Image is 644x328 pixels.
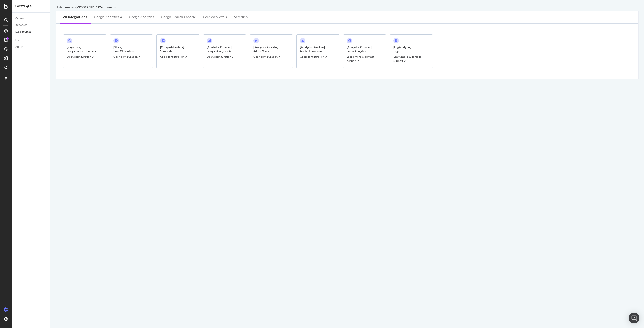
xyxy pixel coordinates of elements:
div: [ Competitive data ] Semrush [160,45,184,53]
a: Users [15,38,47,43]
div: Open Intercom Messenger [629,313,639,323]
a: Admin [15,45,47,49]
div: [ Analytics Provider ] Adobe Visits [253,45,278,53]
div: Open configuration [300,55,328,59]
a: Crawler [15,16,47,21]
div: [ Analytics Provider ] Piano Analytics [347,45,372,53]
div: Open configuration [253,55,281,59]
div: Open configuration [160,55,188,59]
div: Semrush [234,15,248,19]
div: Data Sources [15,29,31,34]
div: Open configuration [113,55,141,59]
div: Open configuration [67,55,95,59]
div: Admin [15,45,24,49]
div: Core Web Vitals [203,15,227,19]
a: Keywords [15,23,47,28]
div: Google Analytics [129,15,154,19]
div: Open configuration [207,55,235,59]
a: Data Sources [15,29,47,34]
div: [ Vitals ] Core Web Vitals [113,45,134,53]
div: Crawler [15,16,25,21]
div: Google Search Console [161,15,196,19]
div: [ Analytics Provider ] Adobe Conversion [300,45,325,53]
div: All integrations [63,15,87,19]
div: [ LogAnalyzer ] Logs [393,45,411,53]
div: [ Keywords ] Google Search Console [67,45,97,53]
div: Settings [15,4,46,9]
div: Under Armour - [GEOGRAPHIC_DATA] | Weekly [56,5,639,9]
div: Learn more & contact support [393,55,429,62]
div: Users [15,38,22,43]
div: Google Analytics 4 [94,15,122,19]
div: [ Analytics Provider ] Google Analytics 4 [207,45,232,53]
div: Keywords [15,23,27,28]
div: Learn more & contact support [347,55,382,62]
